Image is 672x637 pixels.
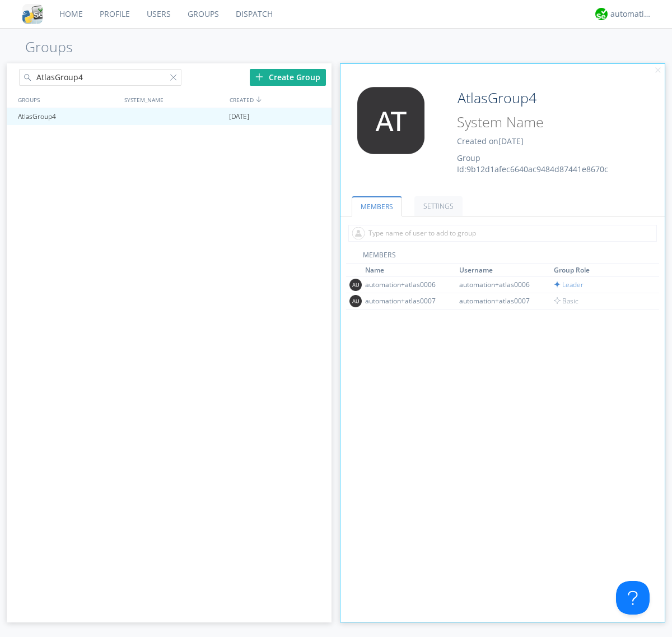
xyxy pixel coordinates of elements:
[227,91,333,108] div: CREATED
[349,87,433,154] img: 373638.png
[229,108,249,125] span: [DATE]
[255,73,263,81] img: plus.svg
[654,67,662,75] img: cancel.svg
[348,225,657,242] input: Type name of user to add to group
[122,91,227,108] div: SYSTEM_NAME
[453,87,634,109] input: Group Name
[554,296,578,306] span: Basic
[616,581,650,615] iframe: Toggle Customer Support
[414,196,463,216] a: SETTINGS
[552,264,647,277] th: Toggle SortBy
[352,196,402,216] a: MEMBERS
[15,91,119,108] div: GROUPS
[459,280,543,289] div: automation+atlas0006
[498,136,524,146] span: [DATE]
[346,250,660,264] div: MEMBERS
[554,280,584,289] span: Leader
[363,264,458,277] th: Toggle SortBy
[595,8,608,20] img: d2d01cd9b4174d08988066c6d424eccd
[349,279,362,291] img: 373638.png
[7,108,332,125] a: AtlasGroup4[DATE]
[365,280,449,289] div: automation+atlas0006
[453,112,634,133] input: System Name
[457,153,608,174] span: Group Id: 9b12d1afec6640ac9484d87441e8670c
[459,296,543,306] div: automation+atlas0007
[22,4,43,24] img: cddb5a64eb264b2086981ab96f4c1ba7
[365,296,449,306] div: automation+atlas0007
[457,136,524,146] span: Created on
[19,69,181,86] input: Search groups
[610,8,652,20] div: automation+atlas
[349,295,362,307] img: 373638.png
[15,108,120,125] div: AtlasGroup4
[458,264,552,277] th: Toggle SortBy
[250,69,326,86] div: Create Group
